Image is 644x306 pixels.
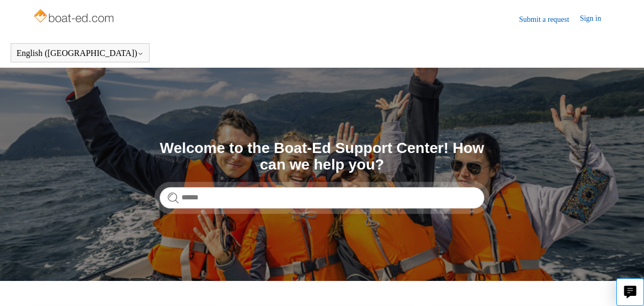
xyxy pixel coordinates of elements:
[160,140,484,173] h1: Welcome to the Boat-Ed Support Center! How can we help you?
[519,14,580,25] a: Submit a request
[32,6,117,28] img: Boat-Ed Help Center home page
[160,187,484,208] input: Search
[16,49,144,58] button: English ([GEOGRAPHIC_DATA])
[616,278,644,306] button: Live chat
[580,13,612,26] a: Sign in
